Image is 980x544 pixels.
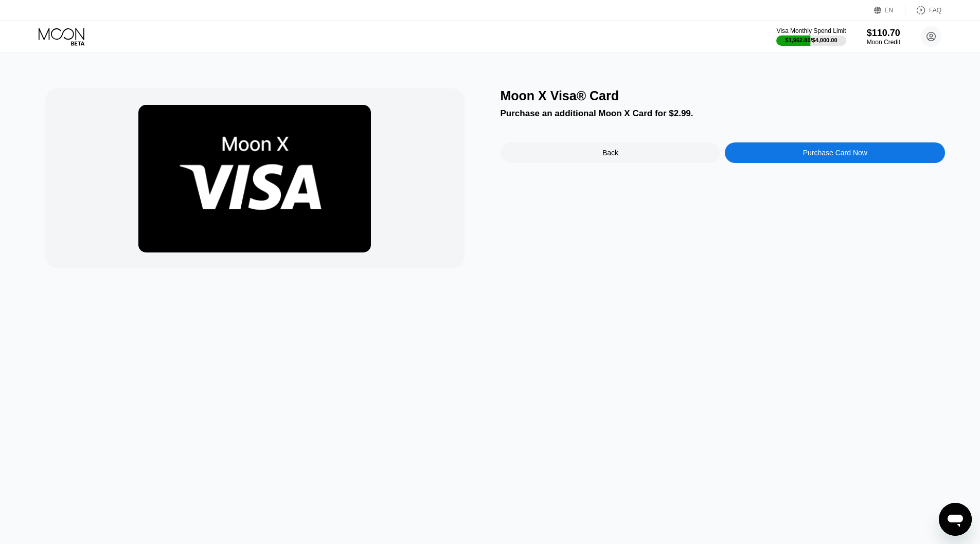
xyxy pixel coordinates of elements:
[885,7,894,14] div: EN
[905,5,941,15] div: FAQ
[786,37,838,43] div: $1,962.80 / $4,000.00
[776,27,846,34] div: Visa Monthly Spend Limit
[501,142,721,163] div: Back
[867,28,900,39] div: $110.70
[501,108,946,119] div: Purchase an additional Moon X Card for $2.99.
[725,142,945,163] div: Purchase Card Now
[874,5,905,15] div: EN
[602,149,618,157] div: Back
[867,39,900,46] div: Moon Credit
[776,27,846,46] div: Visa Monthly Spend Limit$1,962.80/$4,000.00
[867,28,900,46] div: $110.70Moon Credit
[803,149,867,157] div: Purchase Card Now
[501,88,946,103] div: Moon X Visa® Card
[939,503,972,536] iframe: Button to launch messaging window, conversation in progress
[929,7,941,14] div: FAQ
